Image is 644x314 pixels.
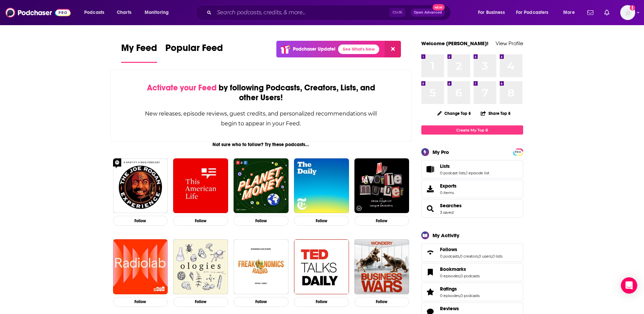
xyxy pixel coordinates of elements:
[514,150,522,155] span: PRO
[440,183,457,189] span: Exports
[294,239,349,294] img: TED Talks Daily
[234,216,289,226] button: Follow
[478,254,479,259] span: ,
[117,8,131,17] span: Charts
[173,239,228,294] img: Ologies with Alie Ward
[630,5,635,11] svg: Add a profile image
[421,243,523,262] span: Follows
[440,293,460,298] a: 0 episodes
[440,163,450,169] span: Lists
[621,277,637,294] div: Open Intercom Messenger
[421,199,523,218] span: Searches
[389,8,405,17] span: Ctrl K
[79,7,113,18] button: open menu
[479,254,492,259] a: 0 users
[202,5,457,20] div: Search podcasts, credits, & more...
[5,6,71,19] img: Podchaser - Follow, Share and Rate Podcasts
[113,297,168,307] button: Follow
[121,42,157,58] span: My Feed
[433,109,475,118] button: Change Top 8
[354,239,409,294] a: Business Wars
[512,7,558,18] button: open menu
[460,254,478,259] a: 0 creators
[440,246,502,252] a: Follows
[558,7,583,18] button: open menu
[294,297,349,307] button: Follow
[145,109,378,128] div: New releases, episode reviews, guest credits, and personalized recommendations will begin to appe...
[496,40,523,47] a: View Profile
[294,216,349,226] button: Follow
[440,266,480,272] a: Bookmarks
[440,266,466,272] span: Bookmarks
[421,125,523,135] a: Create My Top 8
[424,184,437,194] span: Exports
[140,7,178,18] button: open menu
[440,190,457,195] span: 0 items
[424,287,437,297] a: Ratings
[585,7,596,18] a: Show notifications dropdown
[424,248,437,257] a: Follows
[113,239,168,294] img: Radiolab
[421,160,523,178] span: Lists
[354,158,409,213] img: My Favorite Murder with Karen Kilgariff and Georgia Hardstark
[433,232,459,239] div: My Activity
[492,254,492,259] span: ,
[173,158,228,213] img: This American Life
[460,293,460,298] span: ,
[620,5,635,20] img: User Profile
[620,5,635,20] button: Show profile menu
[440,210,454,215] a: 3 saved
[516,8,549,17] span: For Podcasters
[440,286,457,292] span: Ratings
[466,171,489,175] a: 1 episode list
[145,83,378,103] div: by following Podcasts, Creators, Lists, and other Users!
[440,306,480,312] a: Reviews
[294,158,349,213] img: The Daily
[465,171,466,175] span: ,
[354,216,409,226] button: Follow
[440,246,457,252] span: Follows
[440,163,489,169] a: Lists
[165,42,223,63] a: Popular Feed
[411,8,445,17] button: Open AdvancedNew
[338,45,379,54] a: See What's New
[354,297,409,307] button: Follow
[459,254,460,259] span: ,
[620,5,635,20] span: Logged in as WE_Broadcast
[440,306,459,312] span: Reviews
[414,11,442,14] span: Open Advanced
[421,40,489,47] a: Welcome [PERSON_NAME]!
[165,42,223,58] span: Popular Feed
[234,239,289,294] a: Freakonomics Radio
[234,297,289,307] button: Follow
[424,267,437,277] a: Bookmarks
[424,164,437,174] a: Lists
[460,274,480,278] a: 0 podcasts
[514,149,522,154] a: PRO
[440,286,480,292] a: Ratings
[440,203,462,209] a: Searches
[460,274,460,278] span: ,
[147,83,217,93] span: Activate your Feed
[234,158,289,213] img: Planet Money
[602,7,612,18] a: Show notifications dropdown
[113,216,168,226] button: Follow
[112,7,135,18] a: Charts
[440,274,460,278] a: 0 episodes
[113,158,168,213] img: The Joe Rogan Experience
[84,8,104,17] span: Podcasts
[433,4,445,11] span: New
[293,46,335,52] p: Podchaser Update!
[440,254,459,259] a: 0 podcasts
[173,297,228,307] button: Follow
